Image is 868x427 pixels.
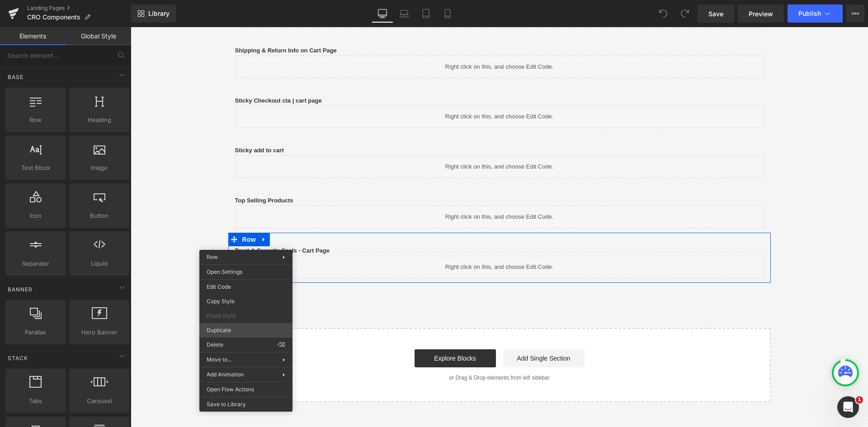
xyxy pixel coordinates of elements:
span: Delete [207,341,278,349]
span: Move to... [207,356,283,364]
span: Preview [749,9,773,19]
span: Edit Code [207,283,285,291]
span: Publish [798,10,821,17]
button: Undo [654,5,672,23]
span: Duplicate [207,326,285,334]
a: Mobile [437,5,458,23]
span: ⌫ [278,341,285,349]
span: Text Block [8,163,63,173]
span: Add Animation [207,371,283,379]
b: Shipping & Return Info on Cart Page [104,20,206,27]
a: Explore Blocks [284,322,365,340]
b: Sticky add to cart [104,120,153,127]
iframe: Intercom live chat [837,396,859,418]
span: Button [72,211,127,221]
b: Trust & Security Seals - Cart Page [104,220,199,227]
span: Heading [72,115,127,125]
span: Liquid [72,259,127,268]
span: Copy Style [207,297,285,305]
span: CRO Components [27,14,80,21]
span: Row [207,253,218,260]
span: Save to Library [207,400,285,408]
b: Sticky Checkout cta | cart page [104,70,191,77]
button: Redo [676,5,694,23]
a: Landing Pages [27,5,131,12]
span: Row [8,115,63,125]
span: Image [72,163,127,173]
a: Preview [738,5,784,23]
a: Laptop [393,5,415,23]
a: Desktop [372,5,393,23]
b: Top Selling Products [104,170,163,177]
span: Library [148,9,170,18]
span: Open Settings [207,268,285,276]
a: Tablet [415,5,437,23]
span: Carousel [72,396,127,406]
a: Add Single Section [373,322,454,340]
span: Open Flow Actions [207,385,285,394]
a: Expand / Collapse [127,206,139,219]
a: New Library [131,5,176,23]
p: or Drag & Drop elements from left sidebar [112,347,626,354]
button: More [846,5,864,23]
span: Hero Banner [72,328,127,337]
span: Tabs [8,396,63,406]
button: Publish [788,5,843,23]
span: Row [109,206,127,219]
span: Banner [7,285,33,294]
span: Paste Style [207,312,285,320]
span: 1 [856,396,863,404]
span: Base [7,73,24,81]
span: Parallax [8,328,63,337]
span: Separator [8,259,63,268]
span: Stack [7,354,29,362]
a: Global Style [66,27,131,45]
span: Icon [8,211,63,221]
span: Save [708,9,723,19]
